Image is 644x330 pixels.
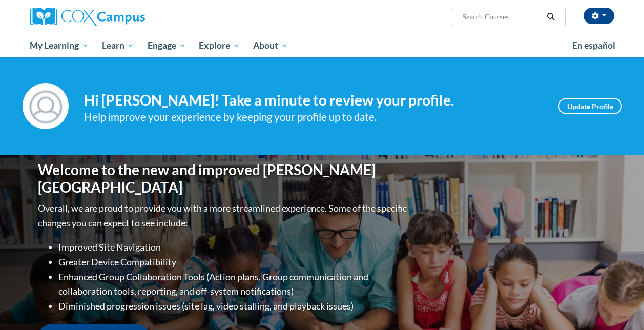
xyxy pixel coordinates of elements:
a: Cox Campus [30,8,215,26]
button: Account Settings [584,8,614,24]
h4: Hi [PERSON_NAME]! Take a minute to review your profile. [84,92,543,109]
li: Improved Site Navigation [58,240,409,255]
img: Cox Campus [30,8,145,26]
span: Explore [199,39,240,52]
iframe: Button to launch messaging window [603,289,636,322]
span: About [253,39,288,52]
a: Explore [192,34,246,57]
a: My Learning [24,34,96,57]
li: Diminished progression issues (site lag, video stalling, and playback issues) [58,299,409,314]
span: Engage [148,39,186,52]
li: Enhanced Group Collaboration Tools (Action plans, Group communication and collaboration tools, re... [58,270,409,299]
img: Profile Image [23,83,69,129]
a: Learn [95,34,141,57]
a: About [246,34,295,57]
button: Search [543,11,558,23]
input: Search Courses [461,11,543,23]
div: Help improve your experience by keeping your profile up to date. [84,109,543,126]
h1: Welcome to the new and improved [PERSON_NAME][GEOGRAPHIC_DATA] [38,161,409,196]
span: En español [572,40,615,51]
span: Learn [102,39,134,52]
div: Main menu [23,34,622,57]
a: En español [566,35,622,56]
p: Overall, we are proud to provide you with a more streamlined experience. Some of the specific cha... [38,201,409,231]
span: My Learning [30,39,89,52]
a: Update Profile [558,98,622,114]
li: Greater Device Compatibility [58,255,409,270]
a: Engage [141,34,193,57]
